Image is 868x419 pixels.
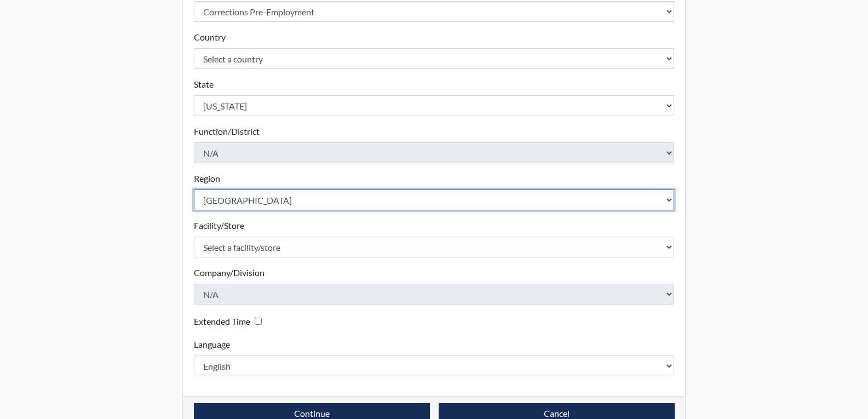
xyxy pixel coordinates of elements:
[194,172,220,185] label: Region
[194,31,226,44] label: Country
[194,338,230,351] label: Language
[194,219,244,232] label: Facility/Store
[194,315,250,328] label: Extended Time
[194,125,260,138] label: Function/District
[194,78,214,91] label: State
[194,313,266,329] div: Checking this box will provide the interviewee with an accomodation of extra time to answer each ...
[194,266,265,279] label: Company/Division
